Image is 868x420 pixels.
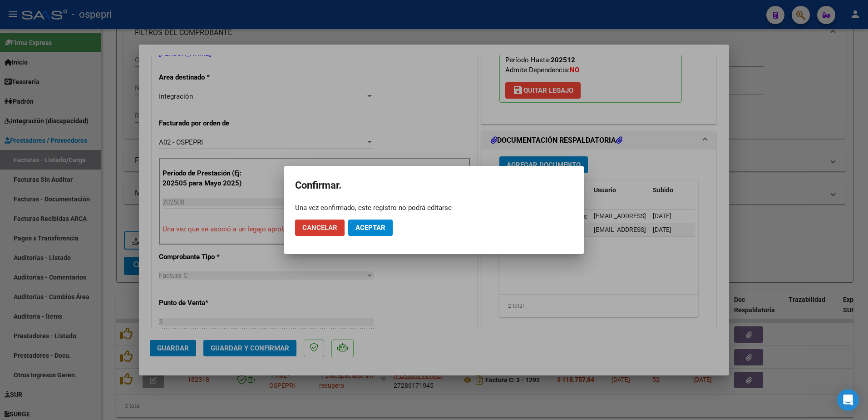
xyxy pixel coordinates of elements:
h2: Confirmar. [295,177,573,194]
div: Open Intercom Messenger [837,389,859,411]
button: Aceptar [348,220,393,236]
span: Cancelar [302,224,337,232]
div: Una vez confirmado, este registro no podrá editarse [295,203,573,212]
span: Aceptar [355,224,385,232]
button: Cancelar [295,220,345,236]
